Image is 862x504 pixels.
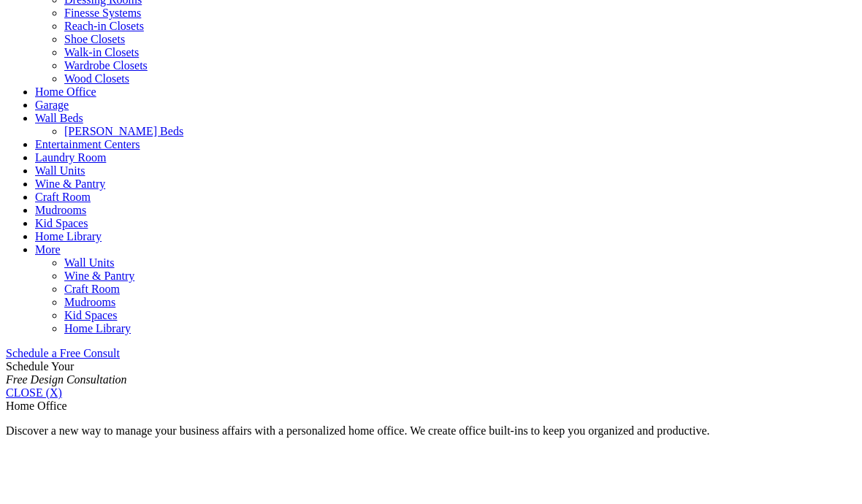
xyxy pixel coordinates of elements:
[64,72,129,85] a: Wood Closets
[35,164,85,177] a: Wall Units
[64,125,183,137] a: [PERSON_NAME] Beds
[64,46,139,58] a: Walk-in Closets
[64,59,148,72] a: Wardrobe Closets
[35,243,61,256] a: More menu text will display only on big screen
[6,400,67,412] span: Home Office
[64,20,144,32] a: Reach-in Closets
[64,33,125,45] a: Shoe Closets
[64,256,114,269] a: Wall Units
[35,151,106,164] a: Laundry Room
[35,191,91,203] a: Craft Room
[35,217,88,229] a: Kid Spaces
[35,112,83,124] a: Wall Beds
[6,360,127,386] span: Schedule Your
[35,204,86,216] a: Mudrooms
[6,373,127,386] em: Free Design Consultation
[6,347,120,359] a: Schedule a Free Consult (opens a dropdown menu)
[64,7,141,19] a: Finesse Systems
[64,322,131,335] a: Home Library
[64,270,134,282] a: Wine & Pantry
[35,177,105,190] a: Wine & Pantry
[35,99,69,111] a: Garage
[64,309,117,321] a: Kid Spaces
[64,283,120,295] a: Craft Room
[6,424,856,438] p: Discover a new way to manage your business affairs with a personalized home office. We create off...
[35,138,140,150] a: Entertainment Centers
[64,296,115,308] a: Mudrooms
[35,230,102,243] a: Home Library
[6,386,62,399] a: CLOSE (X)
[35,85,96,98] a: Home Office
